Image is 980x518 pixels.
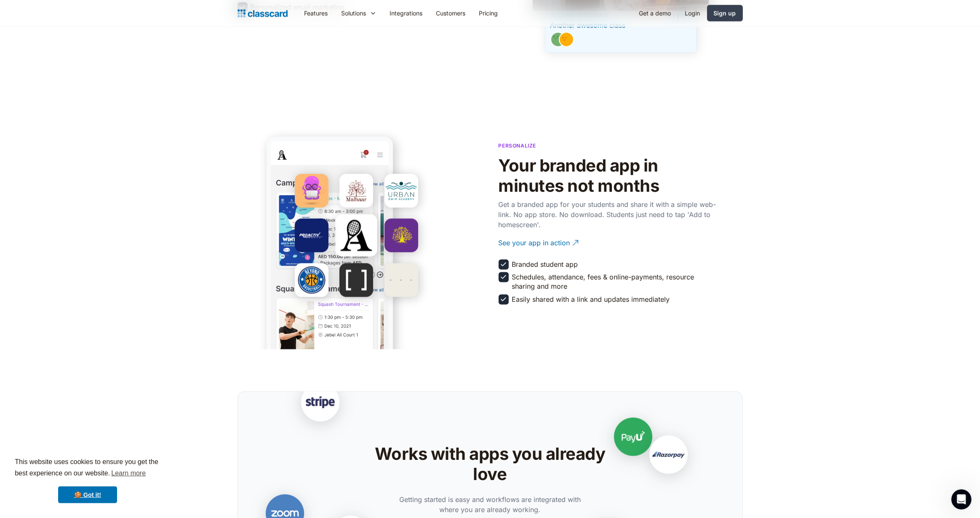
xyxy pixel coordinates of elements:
[714,9,736,18] div: Sign up
[278,363,362,447] img: Stripe Logo
[626,415,710,499] img: Razorpay Logo
[267,137,393,391] img: Student App Mock
[238,8,288,19] a: Logo
[499,156,718,196] h2: Your branded app in minutes not months
[499,142,537,150] p: Personalize
[951,489,972,510] iframe: Intercom live chat
[512,295,670,304] div: Easily shared with a link and updates immediately
[7,449,168,511] div: cookieconsent
[356,444,624,485] h2: Works with apps you already love
[499,231,718,255] a: See your app in action
[430,4,473,23] a: Customers
[473,4,505,23] a: Pricing
[395,495,585,515] p: Getting started is easy and workflows are integrated with where you are already working.
[678,4,707,23] a: Login
[110,467,147,480] a: learn more about cookies
[335,4,383,23] div: Solutions
[499,199,718,230] p: Get a branded app for your students and share it with a simple web-link. No app store. No downloa...
[342,9,366,18] div: Solutions
[58,486,117,503] a: dismiss cookie message
[383,4,430,23] a: Integrations
[591,397,675,481] img: PayU logo
[633,4,678,23] a: Get a demo
[298,4,335,23] a: Features
[499,231,570,248] div: See your app in action
[512,260,578,269] div: Branded student app
[707,5,743,21] a: Sign up
[15,457,160,480] span: This website uses cookies to ensure you get the best experience on our website.
[512,272,716,291] div: Schedules, attendance, fees & online-payments, resource sharing and more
